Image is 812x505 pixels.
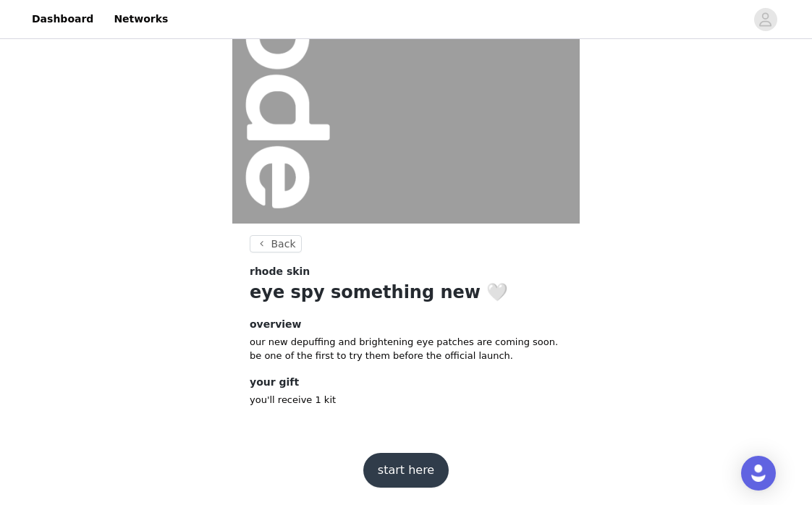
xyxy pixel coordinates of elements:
h4: overview [250,317,562,332]
span: rhode skin [250,264,310,279]
button: Back [250,235,302,252]
div: Open Intercom Messenger [741,456,776,491]
p: you'll receive 1 kit [250,393,562,407]
p: our new depuffing and brightening eye patches are coming soon. be one of the first to try them be... [250,335,562,363]
button: start here [363,453,449,488]
a: Dashboard [23,3,102,35]
a: Networks [105,3,177,35]
h1: eye spy something new 🤍 [250,279,562,305]
div: avatar [758,8,772,31]
h4: your gift [250,375,562,390]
